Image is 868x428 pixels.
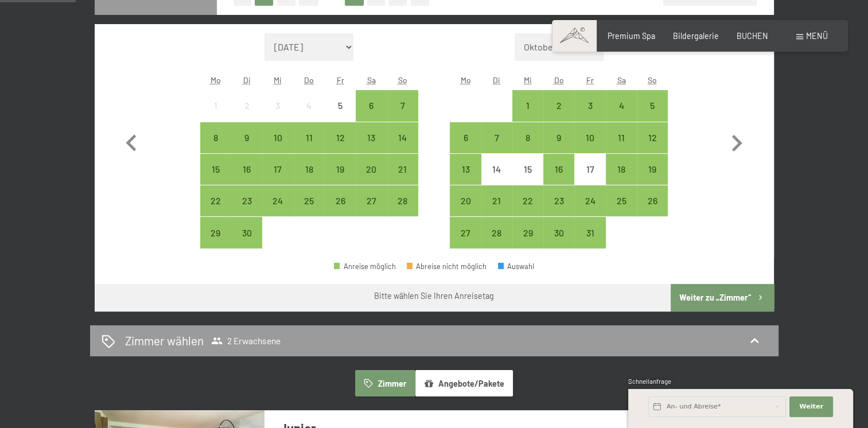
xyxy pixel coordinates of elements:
div: Anreise möglich [325,185,356,216]
div: 5 [638,101,667,130]
div: Sat Oct 18 2025 [606,154,637,185]
abbr: Sonntag [398,75,407,85]
div: Anreise möglich [512,217,543,248]
div: 15 [201,165,230,193]
div: 2 [232,101,261,130]
div: Anreise möglich [356,185,387,216]
div: Fri Oct 31 2025 [574,217,605,248]
div: Anreise möglich [637,122,668,153]
div: Sat Oct 11 2025 [606,122,637,153]
div: Anreise möglich [606,185,637,216]
div: Thu Oct 16 2025 [543,154,574,185]
div: Sat Oct 25 2025 [606,185,637,216]
div: 4 [607,101,636,130]
div: 18 [295,165,324,193]
div: Tue Sep 02 2025 [231,90,262,121]
div: Thu Sep 11 2025 [294,122,325,153]
div: Anreise möglich [356,154,387,185]
div: 21 [388,165,417,193]
div: Tue Oct 14 2025 [481,154,512,185]
div: 3 [575,101,604,130]
a: Bildergalerie [673,31,719,41]
abbr: Donnerstag [304,75,314,85]
abbr: Freitag [336,75,344,85]
div: Anreise möglich [231,154,262,185]
div: 11 [295,133,324,162]
a: BUCHEN [737,31,768,41]
div: Mon Sep 15 2025 [200,154,231,185]
div: 4 [295,101,324,130]
span: Premium Spa [608,31,655,41]
div: Sat Sep 13 2025 [356,122,387,153]
div: Anreise nicht möglich [231,90,262,121]
div: Tue Oct 07 2025 [481,122,512,153]
div: 7 [482,133,511,162]
span: Weiter [799,402,823,411]
div: 7 [388,101,417,130]
abbr: Sonntag [648,75,657,85]
div: Mon Oct 06 2025 [450,122,481,153]
abbr: Montag [460,75,470,85]
div: Fri Sep 19 2025 [325,154,356,185]
div: Anreise nicht möglich [325,90,356,121]
div: 23 [232,196,261,225]
div: Sun Sep 28 2025 [387,185,418,216]
div: Anreise möglich [356,90,387,121]
div: 22 [201,196,230,225]
div: Auswahl [498,263,535,270]
div: Anreise nicht möglich [262,90,293,121]
div: 3 [263,101,292,130]
div: 6 [357,101,386,130]
div: Anreise möglich [481,185,512,216]
div: Wed Sep 10 2025 [262,122,293,153]
div: Anreise möglich [574,185,605,216]
div: Fri Sep 12 2025 [325,122,356,153]
div: Anreise möglich [325,154,356,185]
div: Sun Sep 14 2025 [387,122,418,153]
abbr: Donnerstag [554,75,564,85]
div: Wed Oct 29 2025 [512,217,543,248]
div: Anreise nicht möglich [200,90,231,121]
div: 8 [201,133,230,162]
div: 14 [388,133,417,162]
div: Anreise möglich [574,217,605,248]
div: Thu Oct 23 2025 [543,185,574,216]
div: Tue Sep 23 2025 [231,185,262,216]
div: 15 [513,165,542,193]
div: 27 [451,228,480,257]
div: Anreise möglich [574,122,605,153]
div: Anreise möglich [387,90,418,121]
div: Fri Oct 24 2025 [574,185,605,216]
div: Thu Oct 30 2025 [543,217,574,248]
div: Anreise nicht möglich [294,90,325,121]
div: 16 [544,165,573,193]
div: Thu Sep 04 2025 [294,90,325,121]
div: Sun Oct 19 2025 [637,154,668,185]
h2: Zimmer wählen [125,332,204,349]
abbr: Samstag [617,75,625,85]
div: Mon Sep 08 2025 [200,122,231,153]
div: Anreise möglich [334,263,396,270]
div: Mon Oct 13 2025 [450,154,481,185]
div: Sat Oct 04 2025 [606,90,637,121]
div: Sun Oct 05 2025 [637,90,668,121]
div: 17 [263,165,292,193]
div: 24 [575,196,604,225]
div: Anreise möglich [450,185,481,216]
abbr: Dienstag [243,75,251,85]
div: Anreise möglich [294,185,325,216]
div: 21 [482,196,511,225]
div: 9 [232,133,261,162]
button: Angebote/Pakete [415,370,513,396]
div: Anreise möglich [512,185,543,216]
div: Anreise möglich [325,122,356,153]
div: 6 [451,133,480,162]
div: 28 [482,228,511,257]
div: Anreise möglich [294,122,325,153]
div: 24 [263,196,292,225]
span: Menü [806,31,828,41]
div: Anreise nicht möglich [512,154,543,185]
abbr: Mittwoch [274,75,282,85]
div: 18 [607,165,636,193]
div: 1 [513,101,542,130]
